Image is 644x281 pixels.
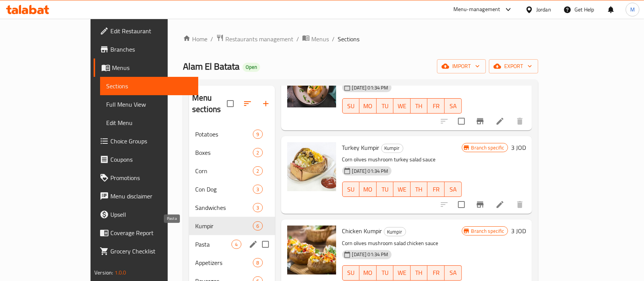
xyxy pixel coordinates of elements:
span: Corn [195,166,253,175]
div: Appetizers8 [189,253,275,272]
span: MO [362,184,374,195]
button: SU [342,98,359,114]
span: Alam El Batata [183,58,239,75]
a: Edit Restaurant [94,22,198,40]
span: export [495,62,532,71]
span: Sandwiches [195,203,253,212]
span: Appetizers [195,258,253,267]
span: 3 [253,204,262,211]
a: Coupons [94,150,198,169]
span: Sections [106,81,192,91]
a: Restaurants management [216,34,293,44]
button: SA [445,182,462,197]
span: Branch specific [468,144,508,151]
span: MO [362,101,374,112]
span: Select to update [453,197,469,213]
span: 2 [253,167,262,175]
span: FR [430,184,442,195]
span: Menus [311,34,329,44]
div: items [253,185,262,194]
span: Grocery Checklist [110,247,192,256]
span: WE [396,184,408,195]
button: TH [411,182,428,197]
button: Branch-specific-item [471,112,489,130]
button: import [437,59,486,73]
li: / [332,34,335,44]
button: export [489,59,538,73]
span: Boxes [195,148,253,157]
span: Edit Restaurant [110,26,192,36]
a: Choice Groups [94,132,198,150]
nav: breadcrumb [183,34,538,44]
span: 9 [253,131,262,138]
span: import [443,62,480,71]
span: Potatoes [195,130,253,139]
span: Open [243,64,260,70]
span: FR [430,101,442,112]
button: Branch-specific-item [471,195,489,214]
span: SA [448,101,459,112]
span: Select to update [453,113,469,129]
button: MO [359,182,377,197]
span: Kumpir [384,227,406,236]
a: Menus [302,34,329,44]
h2: Menu sections [192,92,227,115]
span: 2 [253,149,262,156]
div: items [253,203,262,212]
span: Sections [338,34,359,44]
span: TU [380,101,391,112]
button: TH [411,98,428,114]
div: Con Dog3 [189,180,275,198]
span: Turkey Kumpir [342,142,380,153]
span: 4 [232,241,241,248]
span: Sort sections [238,94,257,113]
p: Corn olives mushroom turkey salad sauce [342,155,462,164]
a: Full Menu View [100,95,198,114]
span: Select all sections [222,96,238,112]
button: FR [427,265,445,281]
span: Coupons [110,155,192,164]
span: [DATE] 01:34 PM [349,251,392,258]
span: TH [414,101,425,112]
span: Restaurants management [225,34,293,44]
span: TU [380,267,391,278]
h6: 3 JOD [511,226,526,236]
button: FR [427,182,445,197]
div: Potatoes9 [189,125,275,143]
button: delete [511,195,529,214]
div: Con Dog [195,185,253,194]
div: items [231,240,241,249]
div: items [253,130,262,139]
span: 8 [253,259,262,266]
span: Kumpir [195,221,253,231]
a: Promotions [94,169,198,187]
div: Kumpir6 [189,217,275,235]
button: TH [411,265,428,281]
div: items [253,221,262,231]
button: SU [342,182,359,197]
span: WE [396,267,408,278]
span: 1.0.0 [115,268,126,278]
a: Branches [94,40,198,58]
span: Branches [110,45,192,54]
span: SU [346,101,356,112]
span: SU [346,184,356,195]
a: Edit Menu [100,114,198,132]
button: TU [377,98,394,114]
span: Branch specific [468,227,508,235]
div: Menu-management [453,5,500,14]
button: WE [393,182,411,197]
h6: 3 JOD [511,142,526,153]
span: TH [414,184,425,195]
span: TU [380,184,391,195]
div: Sandwiches3 [189,198,275,217]
button: TU [377,182,394,197]
span: Promotions [110,173,192,182]
div: items [253,166,262,175]
span: [DATE] 01:34 PM [349,84,392,91]
span: Coverage Report [110,228,192,237]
